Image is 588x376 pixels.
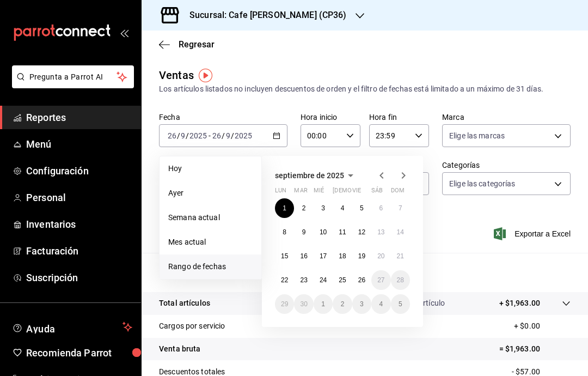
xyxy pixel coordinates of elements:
abbr: viernes [352,187,361,198]
abbr: martes [294,187,307,198]
button: 3 de septiembre de 2025 [314,198,333,218]
abbr: 11 de septiembre de 2025 [339,228,346,236]
button: 14 de septiembre de 2025 [391,222,410,242]
abbr: 2 de septiembre de 2025 [302,204,306,212]
abbr: 3 de septiembre de 2025 [321,204,325,212]
button: 28 de septiembre de 2025 [391,270,410,290]
p: = $1,963.00 [499,343,571,355]
button: 24 de septiembre de 2025 [314,270,333,290]
button: 2 de octubre de 2025 [333,294,352,314]
abbr: 16 de septiembre de 2025 [300,252,307,260]
abbr: 4 de septiembre de 2025 [341,204,345,212]
span: Ayuda [26,320,118,333]
button: Exportar a Excel [496,227,571,240]
abbr: 25 de septiembre de 2025 [339,276,346,284]
abbr: 30 de septiembre de 2025 [300,300,307,308]
button: 6 de septiembre de 2025 [371,198,390,218]
img: Tooltip marker [199,69,212,82]
input: -- [167,131,177,140]
span: Elige las categorías [449,178,516,189]
abbr: 8 de septiembre de 2025 [283,228,286,236]
abbr: lunes [275,187,286,198]
label: Fecha [159,113,287,121]
p: + $0.00 [514,320,571,332]
abbr: 10 de septiembre de 2025 [320,228,327,236]
abbr: 15 de septiembre de 2025 [281,252,288,260]
button: 8 de septiembre de 2025 [275,222,294,242]
span: / [186,131,189,140]
abbr: 13 de septiembre de 2025 [377,228,384,236]
button: 4 de septiembre de 2025 [333,198,352,218]
button: Pregunta a Parrot AI [12,65,134,88]
label: Hora fin [369,113,429,121]
abbr: 26 de septiembre de 2025 [358,276,365,284]
span: Menú [26,137,132,151]
span: Mes actual [168,236,253,248]
span: Ayer [168,187,253,199]
span: Personal [26,190,132,205]
abbr: 22 de septiembre de 2025 [281,276,288,284]
button: 23 de septiembre de 2025 [294,270,313,290]
button: 16 de septiembre de 2025 [294,246,313,266]
abbr: 4 de octubre de 2025 [379,300,383,308]
input: ---- [189,131,207,140]
abbr: 27 de septiembre de 2025 [377,276,384,284]
button: 1 de octubre de 2025 [314,294,333,314]
button: 29 de septiembre de 2025 [275,294,294,314]
button: 3 de octubre de 2025 [352,294,371,314]
abbr: 6 de septiembre de 2025 [379,204,383,212]
p: Total artículos [159,298,210,309]
abbr: 28 de septiembre de 2025 [397,276,404,284]
button: 5 de septiembre de 2025 [352,198,371,218]
span: Suscripción [26,270,132,285]
button: 27 de septiembre de 2025 [371,270,390,290]
button: 17 de septiembre de 2025 [314,246,333,266]
div: Ventas [159,67,194,83]
abbr: 21 de septiembre de 2025 [397,252,404,260]
abbr: 2 de octubre de 2025 [341,300,345,308]
abbr: 19 de septiembre de 2025 [358,252,365,260]
label: Hora inicio [301,113,360,121]
abbr: 18 de septiembre de 2025 [339,252,346,260]
button: 25 de septiembre de 2025 [333,270,352,290]
abbr: domingo [391,187,405,198]
abbr: sábado [371,187,383,198]
abbr: 14 de septiembre de 2025 [397,228,404,236]
span: / [177,131,180,140]
button: 26 de septiembre de 2025 [352,270,371,290]
button: 4 de octubre de 2025 [371,294,390,314]
abbr: 7 de septiembre de 2025 [399,204,402,212]
abbr: 17 de septiembre de 2025 [320,252,327,260]
div: Los artículos listados no incluyen descuentos de orden y el filtro de fechas está limitado a un m... [159,83,571,95]
span: Configuración [26,163,132,178]
button: 5 de octubre de 2025 [391,294,410,314]
button: 30 de septiembre de 2025 [294,294,313,314]
abbr: 5 de octubre de 2025 [399,300,402,308]
span: Facturación [26,244,132,258]
span: Recomienda Parrot [26,345,132,360]
p: Venta bruta [159,343,200,355]
input: -- [212,131,222,140]
input: -- [225,131,231,140]
button: 22 de septiembre de 2025 [275,270,294,290]
button: 13 de septiembre de 2025 [371,222,390,242]
abbr: 9 de septiembre de 2025 [302,228,306,236]
button: Regresar [159,39,215,50]
span: Regresar [179,39,215,50]
span: Semana actual [168,212,253,223]
button: open_drawer_menu [120,28,128,37]
p: Cargos por servicio [159,320,225,332]
input: -- [180,131,186,140]
h3: Sucursal: Cafe [PERSON_NAME] (CP36) [181,9,347,22]
abbr: 3 de octubre de 2025 [360,300,364,308]
button: 7 de septiembre de 2025 [391,198,410,218]
abbr: 23 de septiembre de 2025 [300,276,307,284]
button: 20 de septiembre de 2025 [371,246,390,266]
button: 1 de septiembre de 2025 [275,198,294,218]
span: - [209,131,211,140]
button: 19 de septiembre de 2025 [352,246,371,266]
abbr: miércoles [314,187,324,198]
span: / [222,131,225,140]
